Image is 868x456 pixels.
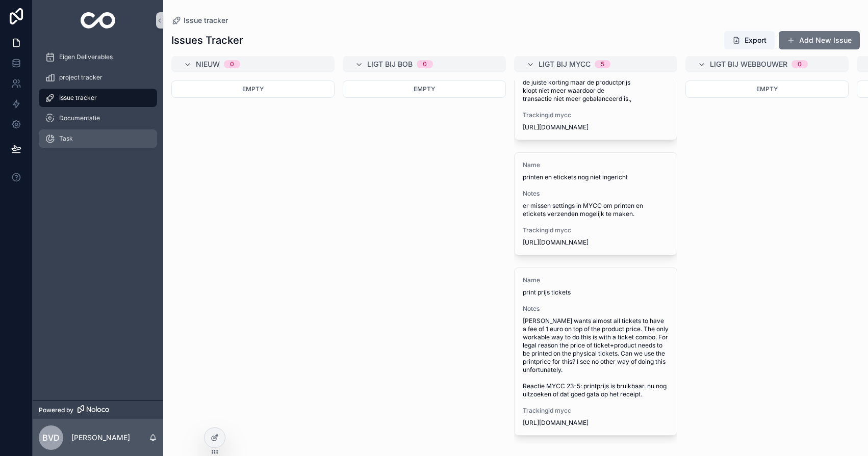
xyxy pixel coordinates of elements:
span: Trackingid mycc [523,111,669,119]
span: Eigen Deliverables [59,53,113,61]
span: Bvd [42,432,60,444]
span: Task [59,135,73,143]
div: 0 [230,60,234,68]
span: Name [523,161,669,169]
span: ligt bij Bob [367,59,413,69]
span: Powered by [39,406,73,414]
span: ligt bij webbouwer [710,59,787,69]
img: App logo [81,12,116,29]
a: Namediscount voucher berekent incorrecte ticketprijsNotesde testcode voor de uitpas geeft wel de ... [514,21,677,140]
span: Issue tracker [59,94,97,102]
span: Empty [414,85,435,93]
span: Name [523,276,669,284]
span: project tracker [59,73,103,82]
a: Issue tracker [39,89,157,107]
span: [URL][DOMAIN_NAME] [523,419,669,427]
span: [URL][DOMAIN_NAME] [523,238,669,247]
div: scrollable content [33,41,163,161]
a: Documentatie [39,109,157,127]
button: Export [724,31,775,49]
span: [URL][DOMAIN_NAME] [523,123,669,131]
span: Notes [523,305,669,313]
span: printen en etickets nog niet ingericht [523,173,669,181]
p: [PERSON_NAME] [71,433,130,443]
span: nieuw [196,59,220,69]
a: Issue tracker [171,15,228,25]
span: ligt bij MYCC [539,59,591,69]
a: Nameprint prijs ticketsNotes[PERSON_NAME] wants almost all tickets to have a fee of 1 euro on top... [514,267,677,436]
span: Issue tracker [184,15,228,25]
div: 5 [601,60,604,68]
button: Add New Issue [779,31,860,49]
span: [PERSON_NAME] wants almost all tickets to have a fee of 1 euro on top of the product price. The o... [523,317,669,398]
span: Empty [242,85,264,93]
div: 0 [798,60,802,68]
a: Powered by [33,400,163,419]
h1: Issues Tracker [171,33,243,47]
span: er missen settings in MYCC om printen en etickets verzenden mogelijk te maken. [523,202,669,218]
a: Nameprinten en etickets nog niet ingerichtNoteser missen settings in MYCC om printen en etickets ... [514,152,677,255]
span: Documentatie [59,114,100,122]
span: Empty [756,85,778,93]
span: Notes [523,190,669,198]
a: project tracker [39,68,157,87]
span: print prijs tickets [523,288,669,297]
a: Eigen Deliverables [39,48,157,66]
span: Trackingid mycc [523,407,669,415]
div: 0 [423,60,427,68]
span: Trackingid mycc [523,226,669,234]
span: de testcode voor de uitpas geeft wel de juiste korting maar de productprijs klopt niet meer waard... [523,70,669,103]
a: Task [39,129,157,148]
